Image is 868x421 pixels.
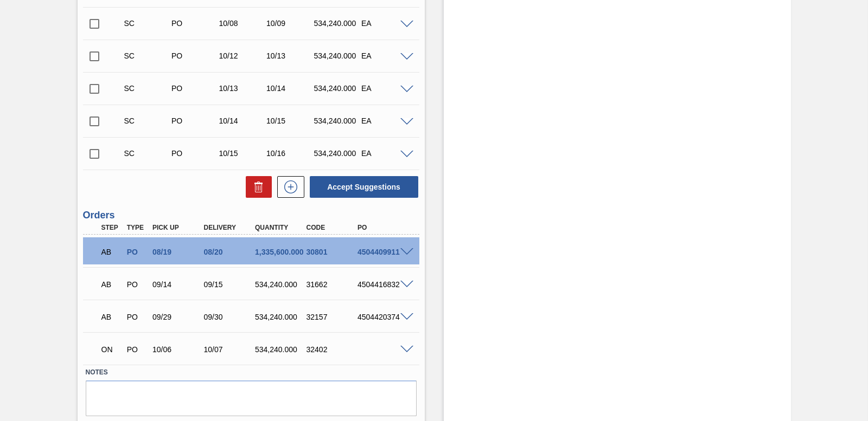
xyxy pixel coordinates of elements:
[169,19,221,28] div: Purchase order
[355,313,411,321] div: 4504420374
[99,338,125,361] div: Negotiating Order
[169,51,221,60] div: Purchase order
[359,84,411,93] div: EA
[216,51,269,60] div: 10/12/2025
[99,240,125,264] div: Awaiting Billing
[201,248,258,256] div: 08/20/2025
[252,313,309,321] div: 534,240.000
[86,365,417,380] label: Notes
[311,51,363,60] div: 534,240.000
[359,19,411,28] div: EA
[150,313,206,321] div: 09/29/2025
[311,19,363,28] div: 534,240.000
[124,248,150,256] div: Purchase order
[216,116,269,125] div: 10/14/2025
[252,248,309,256] div: 1,335,600.000
[99,305,125,329] div: Awaiting Billing
[216,149,269,158] div: 10/15/2025
[252,224,309,231] div: Quantity
[311,149,363,158] div: 534,240.000
[101,345,122,354] p: ON
[240,176,272,198] div: Delete Suggestions
[201,224,258,231] div: Delivery
[355,280,411,289] div: 4504416832
[304,280,360,289] div: 31662
[201,280,258,289] div: 09/15/2025
[101,313,122,321] p: AB
[150,224,206,231] div: Pick up
[311,84,363,93] div: 534,240.000
[150,280,206,289] div: 09/14/2025
[169,116,221,125] div: Purchase order
[124,313,150,321] div: Purchase order
[101,248,122,256] p: AB
[169,149,221,158] div: Purchase order
[355,224,411,231] div: PO
[216,84,269,93] div: 10/13/2025
[124,280,150,289] div: Purchase order
[201,345,258,354] div: 10/07/2025
[311,116,363,125] div: 534,240.000
[272,176,304,198] div: New suggestion
[264,51,316,60] div: 10/13/2025
[99,273,125,296] div: Awaiting Billing
[122,84,174,93] div: Suggestion Created
[122,116,174,125] div: Suggestion Created
[101,280,122,289] p: AB
[124,224,150,231] div: Type
[122,149,174,158] div: Suggestion Created
[252,345,309,354] div: 534,240.000
[264,149,316,158] div: 10/16/2025
[310,176,418,198] button: Accept Suggestions
[355,248,411,256] div: 4504409911
[122,51,174,60] div: Suggestion Created
[359,51,411,60] div: EA
[304,175,419,199] div: Accept Suggestions
[304,313,360,321] div: 32157
[150,345,206,354] div: 10/06/2025
[122,19,174,28] div: Suggestion Created
[150,248,206,256] div: 08/19/2025
[264,84,316,93] div: 10/14/2025
[216,19,269,28] div: 10/08/2025
[124,345,150,354] div: Purchase order
[201,313,258,321] div: 09/30/2025
[304,224,360,231] div: Code
[99,224,125,231] div: Step
[304,345,360,354] div: 32402
[169,84,221,93] div: Purchase order
[359,116,411,125] div: EA
[264,116,316,125] div: 10/15/2025
[359,149,411,158] div: EA
[264,19,316,28] div: 10/09/2025
[304,248,360,256] div: 30801
[252,280,309,289] div: 534,240.000
[83,210,419,221] h3: Orders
